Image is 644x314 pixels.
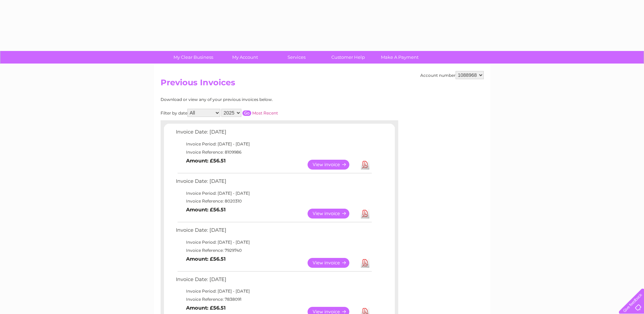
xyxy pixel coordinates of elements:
[174,127,373,140] td: Invoice Date: [DATE]
[252,110,278,116] a: Most Recent
[174,238,373,246] td: Invoice Period: [DATE] - [DATE]
[186,158,226,164] b: Amount: £56.51
[308,160,357,170] a: View
[174,226,373,238] td: Invoice Date: [DATE]
[165,51,221,64] a: My Clear Business
[217,51,273,64] a: My Account
[174,177,373,189] td: Invoice Date: [DATE]
[361,160,369,170] a: Download
[372,51,428,64] a: Make A Payment
[174,189,373,197] td: Invoice Period: [DATE] - [DATE]
[420,71,484,79] div: Account number
[186,305,226,311] b: Amount: £56.51
[174,287,373,295] td: Invoice Period: [DATE] - [DATE]
[161,78,484,91] h2: Previous Invoices
[174,148,373,156] td: Invoice Reference: 8109986
[161,109,339,117] div: Filter by date
[186,256,226,262] b: Amount: £56.51
[308,258,357,268] a: View
[174,246,373,255] td: Invoice Reference: 7929740
[308,209,357,219] a: View
[186,207,226,213] b: Amount: £56.51
[174,295,373,303] td: Invoice Reference: 7838091
[174,197,373,205] td: Invoice Reference: 8020310
[361,258,369,268] a: Download
[320,51,376,64] a: Customer Help
[174,275,373,287] td: Invoice Date: [DATE]
[174,140,373,148] td: Invoice Period: [DATE] - [DATE]
[161,97,339,102] div: Download or view any of your previous invoices below.
[361,209,369,219] a: Download
[269,51,325,64] a: Services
